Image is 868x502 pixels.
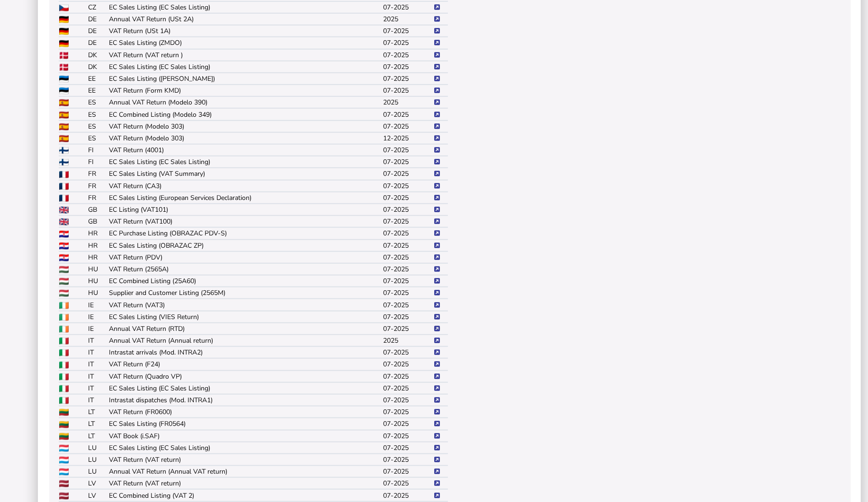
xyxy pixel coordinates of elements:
[59,349,69,356] img: IT flag
[88,85,108,96] td: EE
[108,25,383,37] td: VAT Return (USt 1A)
[59,147,69,154] img: FI flag
[88,358,108,370] td: IT
[108,466,383,477] td: Annual VAT Return (Annual VAT return)
[59,52,69,59] img: DK flag
[383,132,433,144] td: 12-2025
[59,242,69,250] img: HR flag
[108,287,383,299] td: Supplier and Customer Listing (2565M)
[88,96,108,108] td: ES
[88,394,108,406] td: IT
[383,168,433,180] td: 07-2025
[59,99,69,106] img: ES flag
[383,204,433,216] td: 07-2025
[108,192,383,204] td: EC Sales Listing (European Services Declaration)
[383,346,433,358] td: 07-2025
[108,346,383,358] td: Intrastat arrivals (Mod. INTRA2)
[88,216,108,227] td: GB
[108,311,383,323] td: EC Sales Listing (VIES Return)
[88,13,108,25] td: DE
[88,299,108,311] td: IE
[383,323,433,335] td: 07-2025
[108,216,383,227] td: VAT Return (VAT100)
[108,85,383,96] td: VAT Return (Form KMD)
[383,73,433,85] td: 07-2025
[383,489,433,501] td: 07-2025
[59,314,69,321] img: IE flag
[88,454,108,466] td: LU
[108,73,383,85] td: EC Sales Listing ([PERSON_NAME])
[88,168,108,180] td: FR
[108,168,383,180] td: EC Sales Listing (VAT Summary)
[88,227,108,239] td: HR
[88,406,108,418] td: LT
[88,204,108,216] td: GB
[108,477,383,489] td: VAT Return (VAT return)
[108,121,383,132] td: VAT Return (Modelo 303)
[88,335,108,346] td: IT
[88,311,108,323] td: IE
[383,108,433,120] td: 07-2025
[88,323,108,335] td: IE
[383,311,433,323] td: 07-2025
[59,64,69,71] img: DK flag
[88,346,108,358] td: IT
[108,156,383,168] td: EC Sales Listing (EC Sales Listing)
[59,266,69,273] img: HU flag
[88,180,108,192] td: FR
[383,25,433,37] td: 07-2025
[383,85,433,96] td: 07-2025
[383,371,433,382] td: 07-2025
[108,180,383,192] td: VAT Return (CA3)
[383,1,433,13] td: 07-2025
[59,112,69,119] img: ES flag
[59,457,69,464] img: LU flag
[59,207,69,214] img: GB flag
[88,418,108,430] td: LT
[383,335,433,346] td: 2025
[88,156,108,168] td: FI
[108,240,383,251] td: EC Sales Listing (OBRAZAC ZP)
[88,121,108,132] td: ES
[88,49,108,61] td: DK
[383,466,433,477] td: 07-2025
[59,409,69,416] img: LT flag
[383,263,433,275] td: 07-2025
[88,371,108,382] td: IT
[108,144,383,156] td: VAT Return (4001)
[88,263,108,275] td: HU
[59,195,69,202] img: FR flag
[59,433,69,440] img: LT flag
[383,121,433,132] td: 07-2025
[383,418,433,430] td: 07-2025
[383,156,433,168] td: 07-2025
[59,4,69,11] img: CZ flag
[383,287,433,299] td: 07-2025
[59,326,69,333] img: IE flag
[383,144,433,156] td: 07-2025
[108,49,383,61] td: VAT Return (VAT return )
[108,251,383,263] td: VAT Return (PDV)
[59,16,69,23] img: DE flag
[88,1,108,13] td: CZ
[383,216,433,227] td: 07-2025
[88,442,108,454] td: LU
[108,1,383,13] td: EC Sales Listing (EC Sales Listing)
[383,180,433,192] td: 07-2025
[108,108,383,120] td: EC Combined Listing (Modelo 349)
[59,123,69,130] img: ES flag
[88,108,108,120] td: ES
[59,87,69,95] img: EE flag
[59,373,69,381] img: IT flag
[88,275,108,287] td: HU
[59,445,69,452] img: LU flag
[88,240,108,251] td: HR
[59,135,69,142] img: ES flag
[88,144,108,156] td: FI
[88,37,108,49] td: DE
[88,430,108,442] td: LT
[108,227,383,239] td: EC Purchase Listing (OBRAZAC PDV-S)
[108,37,383,49] td: EC Sales Listing (ZMDO)
[59,302,69,309] img: IE flag
[108,406,383,418] td: VAT Return (FR0600)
